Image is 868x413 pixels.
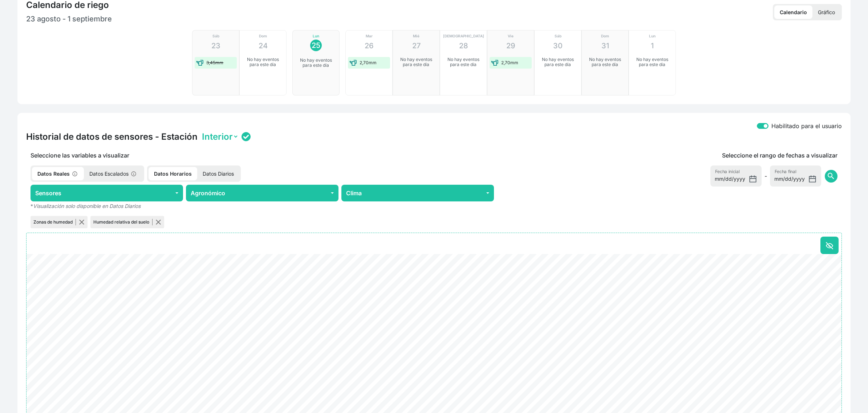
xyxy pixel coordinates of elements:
[259,40,268,51] p: 24
[491,59,498,66] img: water-event
[149,167,197,180] p: Datos Horarios
[812,5,840,19] p: Gráfico
[539,57,576,67] p: No hay eventos para este día
[26,151,498,160] p: Seleccione las variables a visualizar
[601,33,609,39] p: Dom
[196,59,203,66] img: water-event
[501,60,518,65] p: 2,70mm
[360,60,377,65] p: 2,70mm
[764,172,767,180] span: -
[825,170,837,183] button: search
[459,40,468,51] p: 28
[649,33,656,39] p: Lun
[211,40,220,51] p: 23
[508,33,514,39] p: Vie
[341,185,494,201] button: Clima
[244,57,281,67] p: No hay eventos para este día
[212,33,219,39] p: Sáb
[587,57,624,67] p: No hay eventos para este día
[412,40,421,51] p: 27
[84,167,143,180] p: Datos Escalados
[634,57,671,67] p: No hay eventos para este día
[722,151,837,160] p: Seleccione el rango de fechas a visualizar
[365,40,374,51] p: 26
[445,57,482,67] p: No hay eventos para este día
[33,219,76,225] p: Zonas de humedad
[313,33,319,39] p: Lun
[186,185,338,201] button: Agronómico
[366,33,373,39] p: Mar
[297,58,334,68] p: No hay eventos para este día
[827,172,835,180] span: search
[93,219,153,225] p: Humedad relativa del suelo
[506,40,515,51] p: 29
[349,59,357,66] img: water-event
[200,131,239,142] select: Station selector
[26,131,198,142] h4: Historial de datos de sensores - Estación
[398,57,435,67] p: No hay eventos para este día
[242,132,251,141] img: status
[555,33,561,39] p: Sáb
[413,33,419,39] p: Mié
[774,5,812,19] p: Calendario
[443,33,484,39] p: [DEMOGRAPHIC_DATA]
[206,60,223,65] p: 3,45mm
[820,237,839,254] button: Ocultar todo
[32,167,84,180] p: Datos Reales
[33,203,141,209] em: Visualización solo disponible en Datos Diarios
[312,40,320,51] p: 25
[31,185,183,201] button: Sensores
[651,40,654,51] p: 1
[771,122,842,130] label: Habilitado para el usuario
[26,13,434,24] p: 23 agosto - 1 septiembre
[601,40,609,51] p: 31
[553,40,563,51] p: 30
[197,167,239,180] p: Datos Diarios
[259,33,267,39] p: Dom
